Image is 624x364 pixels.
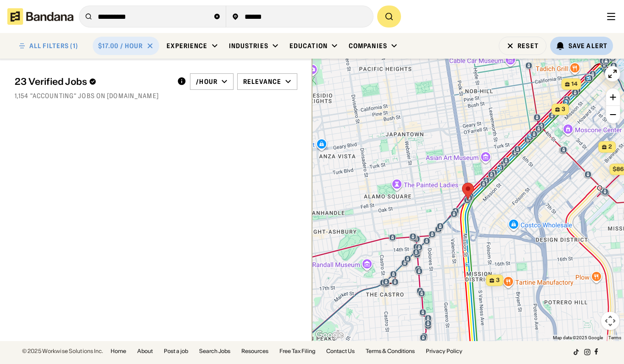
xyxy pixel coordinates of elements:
[426,348,462,354] a: Privacy Policy
[562,105,565,113] span: 3
[349,42,387,50] div: Companies
[518,43,539,49] div: Reset
[243,77,281,86] div: Relevance
[15,92,297,100] div: 1,154 "accounting" jobs on [DOMAIN_NAME]
[196,77,217,86] div: /hour
[7,8,73,25] img: Bandana logotype
[608,335,621,340] a: Terms (opens in new tab)
[314,329,345,341] img: Google
[22,348,103,354] div: © 2025 Workwise Solutions Inc.
[164,348,188,354] a: Post a job
[98,42,143,50] div: $17.00 / hour
[279,348,315,354] a: Free Tax Filing
[137,348,153,354] a: About
[572,80,578,88] span: 14
[601,312,619,330] button: Map camera controls
[111,348,126,354] a: Home
[568,42,607,50] div: Save Alert
[29,43,78,49] div: ALL FILTERS (1)
[314,329,345,341] a: Open this area in Google Maps (opens a new window)
[199,348,230,354] a: Search Jobs
[15,76,170,87] div: 23 Verified Jobs
[496,276,500,284] span: 3
[366,348,415,354] a: Terms & Conditions
[15,105,297,341] div: grid
[241,348,268,354] a: Resources
[167,42,207,50] div: Experience
[608,143,612,151] span: 2
[613,165,624,172] span: $86
[229,42,268,50] div: Industries
[553,335,603,340] span: Map data ©2025 Google
[290,42,328,50] div: Education
[326,348,355,354] a: Contact Us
